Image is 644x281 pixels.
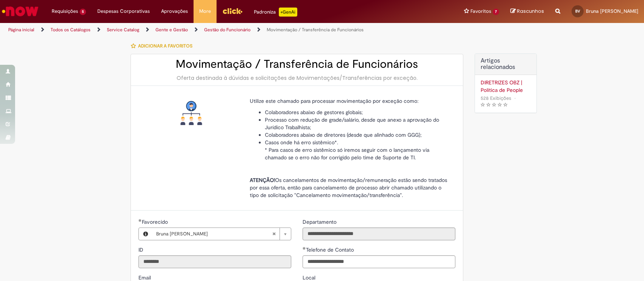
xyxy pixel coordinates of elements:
[8,27,34,33] a: Página inicial
[513,93,517,103] span: •
[138,43,192,49] span: Adicionar a Favoritos
[156,228,272,240] span: Bruna [PERSON_NAME]
[481,58,531,71] h3: Artigos relacionados
[254,8,297,17] div: Padroniza
[493,9,499,15] span: 7
[138,246,145,253] span: Somente leitura - ID
[481,79,531,94] a: DIRETRIZES OBZ | Política de People
[199,8,211,15] span: More
[303,228,455,240] input: Departamento
[279,8,297,17] p: +GenAi
[80,9,86,15] span: 5
[306,246,355,253] span: Telefone de Contato
[481,95,511,101] span: 528 Exibições
[250,177,275,183] strong: ATENÇÃO!
[138,274,152,281] span: Somente leitura - Email
[155,27,188,33] a: Gente e Gestão
[139,228,152,240] button: Favorecido, Visualizar este registro Bruna Franciele Nicolau De Souza Valentim
[142,218,169,225] span: Necessários - Favorecido
[267,27,364,33] a: Movimentação / Transferência de Funcionários
[131,38,197,54] button: Adicionar a Favoritos
[51,27,91,33] a: Todos os Catálogos
[6,23,424,37] ul: Trilhas de página
[152,228,291,240] a: Bruna [PERSON_NAME]Limpar campo Favorecido
[250,98,418,104] span: Utilize este chamado para processar movimentação por exceção como:
[575,9,580,14] span: BV
[138,74,455,82] div: Oferta destinada à dúvidas e solicitações de Movimentações/Transferências por exceção.
[517,8,544,15] span: Rascunhos
[303,274,317,281] span: Local
[222,5,243,17] img: click_logo_yellow_360x200.png
[1,4,40,19] img: ServiceNow
[138,58,455,70] h2: Movimentação / Transferência de Funcionários
[107,27,139,33] a: Service Catalog
[97,8,150,15] span: Despesas Corporativas
[265,147,429,161] span: * Para casos de erro sistêmico só iremos seguir com o lançamento via chamado se o erro não for co...
[303,247,306,250] span: Obrigatório Preenchido
[303,255,455,268] input: Telefone de Contato
[265,139,338,146] span: Casos onde há erro sistêmico*.
[303,218,338,226] label: Somente leitura - Departamento
[510,8,544,15] a: Rascunhos
[268,228,280,240] abbr: Limpar campo Favorecido
[586,8,638,14] span: Bruna [PERSON_NAME]
[179,101,203,125] img: Movimentação / Transferência de Funcionários
[204,27,251,33] a: Gestão do Funcionário
[265,131,422,138] span: Colaboradores abaixo de diretores (desde que alinhado com GGG);
[265,109,363,116] span: Colaboradores abaixo de gestores globais;
[265,116,439,131] span: Processo com redução de grade/salário, desde que anexo a aprovação do Jurídico Trabalhista;
[138,246,145,254] label: Somente leitura - ID
[303,218,338,225] span: Somente leitura - Departamento
[161,8,188,15] span: Aprovações
[138,255,291,268] input: ID
[470,8,491,15] span: Favoritos
[138,219,142,222] span: Obrigatório Preenchido
[52,8,78,15] span: Requisições
[250,177,447,199] span: Os cancelamentos de movimentação/remuneração estão sendo tratados por essa oferta, então para can...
